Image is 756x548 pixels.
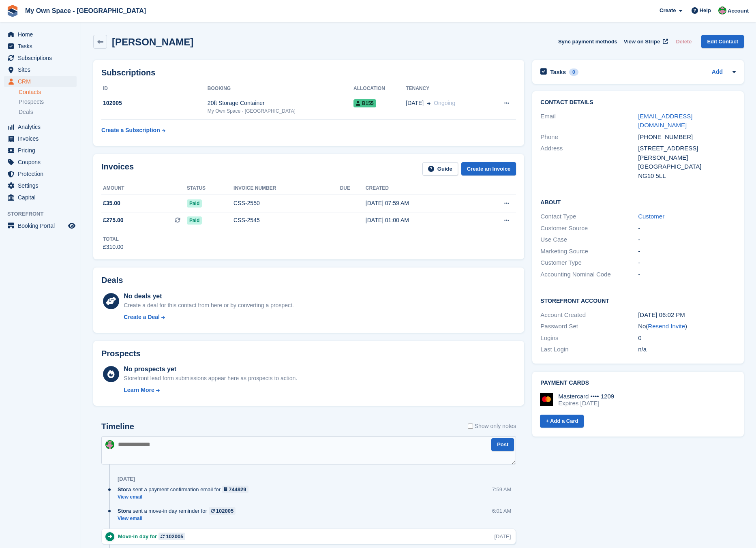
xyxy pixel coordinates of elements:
div: - [638,247,736,256]
span: £35.00 [103,199,120,208]
div: [DATE] [118,476,135,482]
a: View on Stripe [621,35,670,48]
span: Subscriptions [18,52,66,64]
a: Customer [638,213,664,220]
div: [PHONE_NUMBER] [638,133,736,142]
span: Invoices [18,133,66,144]
div: Storefront lead form submissions appear here as prospects to action. [124,374,297,383]
img: Mastercard Logo [540,393,553,406]
a: 744929 [222,486,248,493]
a: menu [4,76,77,87]
span: Ongoing [434,100,455,106]
span: Stora [118,486,131,493]
div: [STREET_ADDRESS][PERSON_NAME] [638,144,736,162]
th: Allocation [353,82,406,95]
a: Create a Subscription [101,123,165,138]
span: Protection [18,168,66,180]
div: Customer Source [540,224,638,233]
h2: Storefront Account [540,296,736,304]
a: menu [4,156,77,168]
a: Create an Invoice [461,162,516,176]
a: Deals [19,108,77,116]
div: Create a Subscription [101,126,160,135]
h2: [PERSON_NAME] [112,36,193,47]
div: Marketing Source [540,247,638,256]
div: - [638,270,736,279]
h2: Prospects [101,349,141,358]
div: Create a deal for this contact from here or by converting a prospect. [124,301,293,310]
div: CSS-2545 [233,216,340,225]
a: menu [4,29,77,40]
a: Create a Deal [124,313,293,321]
div: 20ft Storage Container [208,99,353,107]
a: menu [4,64,77,75]
div: Accounting Nominal Code [540,270,638,279]
span: ( ) [646,323,687,330]
a: Edit Contact [701,35,744,48]
a: menu [4,121,77,133]
span: Create [660,6,676,15]
div: Password Set [540,322,638,331]
a: Resend Invite [648,323,685,330]
div: [DATE] [494,533,511,540]
div: Email [540,112,638,130]
div: [GEOGRAPHIC_DATA] [638,162,736,171]
a: menu [4,192,77,203]
a: View email [118,515,240,522]
div: n/a [638,345,736,354]
div: No [638,322,736,331]
a: menu [4,133,77,144]
div: [DATE] 06:02 PM [638,310,736,320]
span: Capital [18,192,66,203]
span: Stora [118,507,131,515]
div: Learn More [124,386,154,394]
div: Total [103,235,124,243]
div: [DATE] 07:59 AM [366,199,474,208]
h2: Contact Details [540,99,736,106]
span: Settings [18,180,66,191]
div: 0 [569,68,578,76]
div: 102005 [216,507,233,515]
span: £275.00 [103,216,124,225]
h2: Timeline [101,422,134,431]
div: No prospects yet [124,364,297,374]
a: menu [4,52,77,64]
div: Use Case [540,235,638,244]
div: sent a move-in day reminder for [118,507,240,515]
div: [DATE] 01:00 AM [366,216,474,225]
span: Pricing [18,145,66,156]
div: 0 [638,334,736,343]
div: 7:59 AM [492,486,512,493]
a: 102005 [158,533,185,540]
h2: Invoices [101,162,134,176]
th: Tenancy [406,82,488,95]
a: menu [4,168,77,180]
span: Analytics [18,121,66,133]
div: Logins [540,334,638,343]
div: NG10 5LL [638,171,736,181]
div: CSS-2550 [233,199,340,208]
a: menu [4,220,77,231]
div: £310.00 [103,243,124,251]
h2: Deals [101,276,123,285]
span: [DATE] [406,99,424,107]
a: Preview store [67,221,77,231]
span: Help [700,6,711,15]
div: Address [540,144,638,180]
div: 744929 [229,486,246,493]
button: Post [491,438,514,452]
div: Contact Type [540,212,638,221]
button: Sync payment methods [558,35,617,48]
a: View email [118,494,253,501]
a: 102005 [209,507,236,515]
a: menu [4,180,77,191]
a: Add [712,68,723,77]
div: Account Created [540,310,638,320]
a: Guide [422,162,458,176]
div: - [638,224,736,233]
a: + Add a Card [540,415,584,428]
div: - [638,258,736,268]
div: sent a payment confirmation email for [118,486,253,493]
div: My Own Space - [GEOGRAPHIC_DATA] [208,107,353,115]
h2: Tasks [550,68,566,76]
